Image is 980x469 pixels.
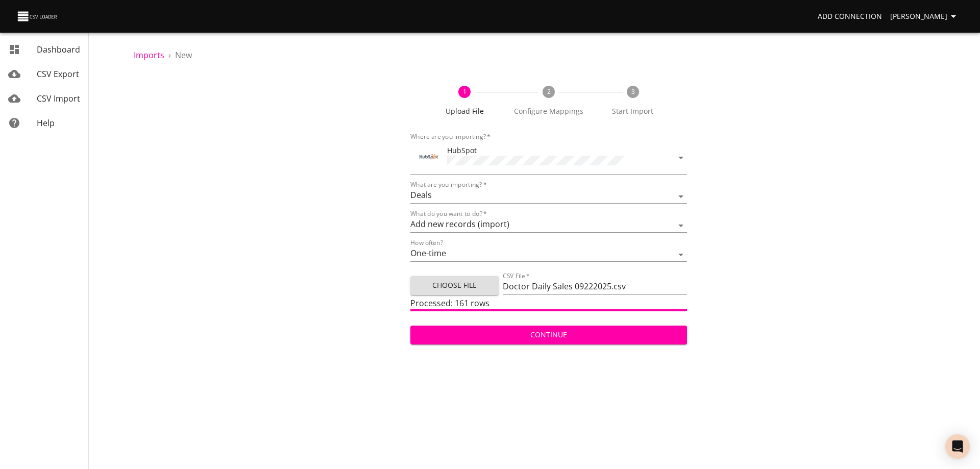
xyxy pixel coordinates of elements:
span: New [175,50,192,61]
a: Imports [134,50,164,61]
span: CSV Export [37,68,79,80]
span: Help [37,117,55,129]
div: Tool [419,146,439,167]
text: 2 [547,87,550,96]
label: CSV File [503,273,530,279]
span: [PERSON_NAME] [890,10,960,23]
span: Choose File [419,279,491,292]
span: Configure Mappings [511,106,587,116]
button: Continue [410,326,687,344]
span: Upload File [427,106,503,116]
span: HubSpot [447,145,477,155]
button: [PERSON_NAME] [886,7,964,26]
label: What do you want to do? [410,211,487,217]
label: Where are you importing? [410,134,491,140]
img: HubSpot [419,146,439,167]
span: Start Import [595,106,671,116]
label: How often? [410,240,443,246]
img: CSV Loader [16,9,59,23]
span: CSV Import [37,93,80,104]
text: 1 [463,87,467,96]
text: 3 [631,87,634,96]
span: Processed: 161 rows [410,298,489,309]
a: Add Connection [814,7,886,26]
span: Add Connection [818,10,882,23]
span: Continue [419,329,679,341]
label: What are you importing? [410,182,486,188]
div: ToolHubSpot [410,141,687,175]
button: Choose File [410,276,499,295]
div: Open Intercom Messenger [945,434,970,459]
span: Dashboard [37,44,80,55]
li: › [168,49,171,61]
